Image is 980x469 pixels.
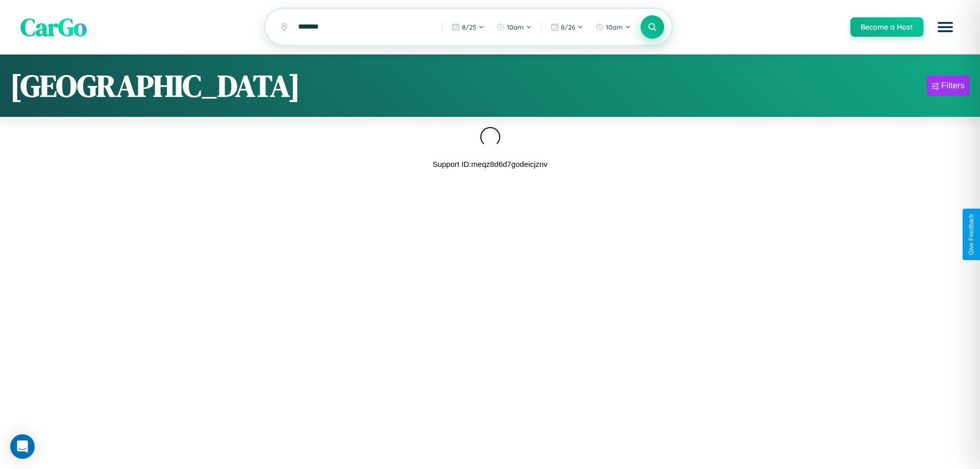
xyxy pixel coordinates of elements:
[20,10,87,44] span: CarGo
[546,19,589,35] button: 8/26
[606,23,623,31] span: 10am
[462,23,476,31] span: 8 / 25
[432,157,547,171] p: Support ID: meqz8d6d7godeicjznv
[591,19,636,35] button: 10am
[492,19,537,35] button: 10am
[926,76,970,96] button: Filters
[561,23,575,31] span: 8 / 26
[447,19,489,35] button: 8/25
[931,13,960,41] button: Open menu
[10,434,35,459] div: Open Intercom Messenger
[968,214,975,255] div: Give Feedback
[507,23,524,31] span: 10am
[850,17,923,37] button: Become a Host
[10,65,300,107] h1: [GEOGRAPHIC_DATA]
[941,81,965,91] div: Filters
